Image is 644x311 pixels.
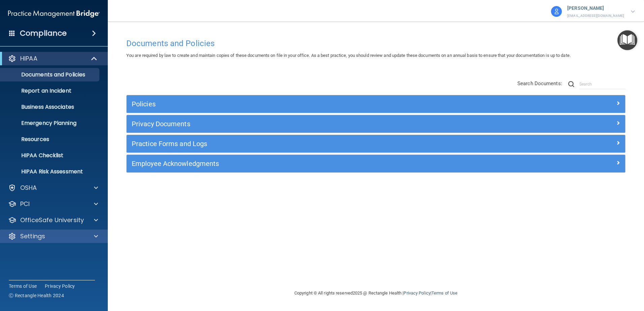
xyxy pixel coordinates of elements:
[9,292,64,299] span: Ⓒ Rectangle Health 2024
[132,118,620,129] a: Privacy Documents
[45,283,75,289] a: Privacy Policy
[4,104,96,110] p: Business Associates
[8,216,98,224] a: OfficeSafe University
[20,200,30,208] p: PCI
[568,81,574,87] img: ic-search.3b580494.png
[4,168,96,175] p: HIPAA Risk Assessment
[404,290,430,296] a: Privacy Policy
[126,53,571,58] span: You are required by law to create and maintain copies of these documents on file in your office. ...
[8,232,98,240] a: Settings
[567,13,624,19] p: [EMAIL_ADDRESS][DOMAIN_NAME]
[8,184,98,192] a: OSHA
[551,6,562,17] img: avatar.17b06cb7.svg
[20,55,37,63] p: HIPAA
[4,152,96,159] p: HIPAA Checklist
[4,136,96,143] p: Resources
[567,4,624,13] p: [PERSON_NAME]
[20,29,67,38] h4: Compliance
[126,39,625,48] h4: Documents and Policies
[4,88,96,94] p: Report an Incident
[4,71,96,78] p: Documents and Policies
[253,282,499,304] div: Copyright © All rights reserved 2025 @ Rectangle Health | |
[132,158,620,169] a: Employee Acknowledgments
[20,232,45,240] p: Settings
[8,55,98,63] a: HIPAA
[132,120,495,128] h5: Privacy Documents
[631,10,635,13] img: arrow-down.227dba2b.svg
[132,99,620,109] a: Policies
[132,138,620,149] a: Practice Forms and Logs
[8,7,100,21] img: PMB logo
[132,100,495,108] h5: Policies
[132,160,495,167] h5: Employee Acknowledgments
[617,30,637,50] button: Open Resource Center
[579,79,625,89] input: Search
[20,184,37,192] p: OSHA
[431,290,457,296] a: Terms of Use
[517,80,562,87] span: Search Documents:
[4,120,96,127] p: Emergency Planning
[20,216,84,224] p: OfficeSafe University
[8,200,98,208] a: PCI
[132,140,495,147] h5: Practice Forms and Logs
[9,283,37,289] a: Terms of Use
